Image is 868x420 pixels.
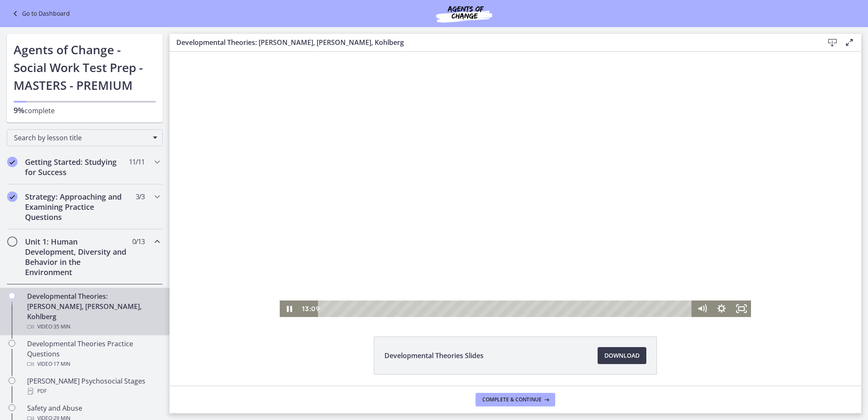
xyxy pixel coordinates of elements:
p: complete [14,105,156,116]
button: Complete & continue [476,393,555,406]
span: · 35 min [52,322,70,332]
h1: Agents of Change - Social Work Test Prep - MASTERS - PREMIUM [14,41,156,94]
span: 3 / 3 [136,192,145,202]
iframe: Video Lesson [170,52,861,317]
a: Go to Dashboard [10,8,70,19]
div: Developmental Theories Practice Questions [27,339,159,369]
div: Video [27,359,159,369]
span: Complete & continue [482,396,542,403]
i: Completed [7,157,17,167]
h3: Developmental Theories: [PERSON_NAME], [PERSON_NAME], Kohlberg [176,37,810,47]
span: 11 / 11 [129,157,145,167]
div: Search by lesson title [7,129,163,146]
div: PDF [27,386,159,396]
h2: Getting Started: Studying for Success [25,157,128,177]
span: · 17 min [52,359,70,369]
span: Developmental Theories Slides [384,350,484,361]
span: Download [604,350,640,361]
h2: Unit 1: Human Development, Diversity and Behavior in the Environment [25,236,128,277]
button: Mute [523,249,542,265]
span: Search by lesson title [14,133,149,142]
span: 9% [14,105,25,115]
img: Agents of Change [413,3,515,24]
button: Fullscreen [562,249,581,265]
i: Completed [7,192,17,202]
div: Developmental Theories: [PERSON_NAME], [PERSON_NAME], Kohlberg [27,291,159,332]
div: Video [27,322,159,332]
span: 0 / 13 [132,236,145,247]
h2: Strategy: Approaching and Examining Practice Questions [25,192,128,222]
div: [PERSON_NAME] Psychosocial Stages [27,376,159,396]
a: Download [598,347,646,364]
button: Show settings menu [542,249,562,265]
